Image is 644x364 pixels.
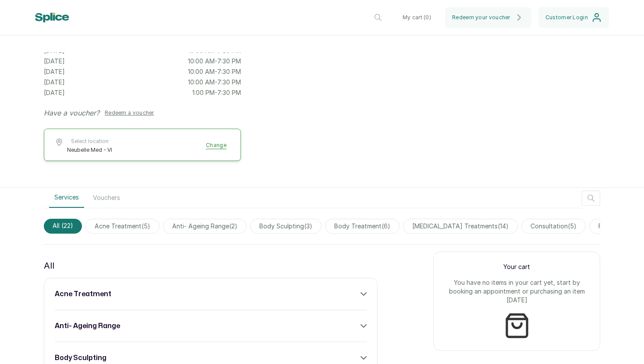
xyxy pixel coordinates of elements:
[188,78,241,87] p: 10:00 AM - 7:30 PM
[192,88,241,97] p: 1:00 PM - 7:30 PM
[67,147,112,154] span: Neubelle Med - VI
[589,219,638,234] span: facials(14)
[67,138,112,145] span: Select location
[325,219,400,234] span: body treatment(6)
[452,14,510,21] span: Redeem your voucher
[44,88,65,97] p: [DATE]
[44,78,65,87] p: [DATE]
[444,262,589,271] p: Your cart
[101,108,158,118] button: Redeem a voucher
[444,278,589,304] p: You have no items in your cart yet, start by booking an appointment or purchasing an item [DATE]
[163,219,247,234] span: anti- ageing range(2)
[44,67,65,76] p: [DATE]
[188,67,241,76] p: 10:00 AM - 7:30 PM
[55,353,106,363] h3: body sculpting
[396,7,438,28] button: My cart (0)
[250,219,322,234] span: body sculpting(3)
[44,57,65,66] p: [DATE]
[188,57,241,66] p: 10:00 AM - 7:30 PM
[88,188,125,208] button: Vouchers
[55,321,120,331] h3: anti- ageing range
[44,219,82,234] span: All (22)
[55,289,111,299] h3: acne treatment
[85,219,159,234] span: acne treatment(5)
[55,138,230,154] button: Select locationNeubelle Med - VIChange
[49,188,84,208] button: Services
[538,7,609,28] button: Customer Login
[44,108,99,118] p: Have a voucher?
[44,259,54,273] p: All
[445,7,531,28] button: Redeem your voucher
[545,14,588,21] span: Customer Login
[403,219,518,234] span: [MEDICAL_DATA] treatments(14)
[521,219,586,234] span: consultation(5)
